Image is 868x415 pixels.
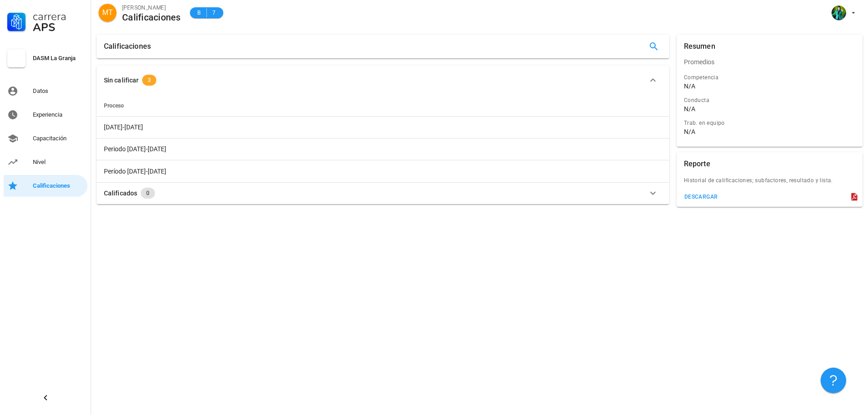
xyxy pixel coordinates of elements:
div: Trab. en equipo [684,118,855,128]
div: Nivel [33,159,84,166]
div: Promedios [677,51,863,73]
a: Datos [4,80,87,102]
div: Experiencia [33,111,84,118]
div: Reporte [684,152,710,176]
button: Sin calificar 3 [97,66,669,95]
span: B [195,8,203,17]
div: Historial de calificaciones; subfactores, resultado y lista. [677,176,863,190]
div: Datos [33,87,84,95]
div: Calificados [104,188,137,198]
div: Calificaciones [33,182,84,190]
span: 0 [146,188,149,199]
span: Período [DATE]-[DATE] [104,168,166,175]
div: Capacitación [33,135,84,142]
div: Competencia [684,73,855,82]
div: [PERSON_NAME] [122,3,181,12]
th: Proceso [97,95,669,117]
div: Carrera [33,11,84,22]
div: Conducta [684,96,855,105]
div: Sin calificar [104,75,139,85]
button: descargar [680,190,722,203]
div: APS [33,22,84,33]
div: avatar [832,5,846,20]
div: Calificaciones [122,12,181,22]
a: Experiencia [4,104,87,126]
span: [DATE]-[DATE] [104,123,143,131]
div: DASM La Granja [33,55,84,62]
span: MT [102,4,113,22]
button: Calificados 0 [97,182,669,204]
span: 7 [211,8,218,17]
div: Calificaciones [104,35,151,58]
div: N/A [684,105,695,113]
div: descargar [684,194,718,200]
span: Proceso [104,102,124,109]
div: avatar [98,4,117,22]
span: 3 [148,75,151,86]
div: Resumen [684,35,715,58]
a: Nivel [4,151,87,173]
div: N/A [684,128,695,136]
a: Calificaciones [4,175,87,197]
div: N/A [684,82,695,90]
a: Capacitación [4,128,87,149]
span: Periodo [DATE]-[DATE] [104,145,166,153]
